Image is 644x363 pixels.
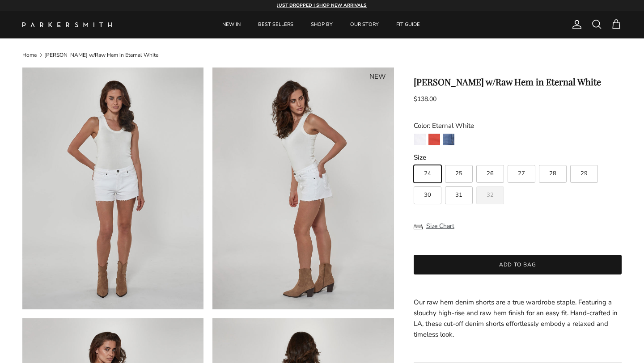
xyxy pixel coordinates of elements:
a: Home [22,51,37,59]
a: [PERSON_NAME] w/Raw Hem in Eternal White [44,51,158,59]
label: Sold out [476,186,504,204]
legend: Size [414,153,426,162]
a: Account [568,19,582,30]
a: OUR STORY [342,11,387,38]
a: NEW IN [214,11,249,38]
span: 25 [455,171,462,177]
span: Our raw hem denim shorts are a true wardrobe staple. Featuring a slouchy high-rise and raw hem fi... [414,298,618,339]
nav: Breadcrumbs [22,51,622,59]
img: Parker Smith [22,22,112,27]
span: 28 [549,171,556,177]
button: Size Chart [414,218,454,235]
img: Eternal White [414,134,426,145]
span: 29 [580,171,588,177]
span: 27 [518,171,525,177]
a: Watermelon [428,133,441,148]
span: 31 [455,192,462,198]
span: 24 [424,171,431,177]
span: 32 [487,192,494,198]
span: 26 [487,171,494,177]
strong: JUST DROPPED | SHOP NEW ARRIVALS [277,2,367,8]
a: BEST SELLERS [250,11,301,38]
button: Add to bag [414,255,622,274]
a: SHOP BY [303,11,341,38]
img: Watermelon [428,134,440,145]
h1: [PERSON_NAME] w/Raw Hem in Eternal White [414,76,622,87]
div: Primary [133,11,509,38]
a: Brentwood [442,133,455,148]
span: $138.00 [414,95,436,103]
span: 30 [424,192,431,198]
div: Color: Eternal White [414,120,622,131]
a: Eternal White [414,133,426,148]
a: JUST DROPPED | SHOP NEW ARRIVALS [277,2,367,8]
img: Brentwood [443,134,454,145]
a: FIT GUIDE [388,11,428,38]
